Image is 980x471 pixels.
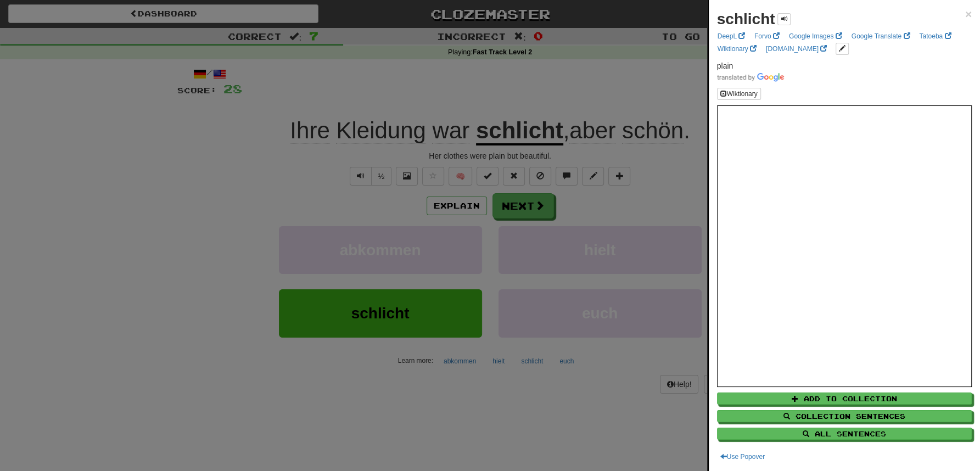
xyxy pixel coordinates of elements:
a: DeepL [714,30,748,42]
span: plain [717,61,733,70]
a: Wiktionary [714,43,760,55]
strong: schlicht [717,10,775,27]
button: Use Popover [717,451,768,463]
button: Add to Collection [717,392,972,405]
a: Google Images [786,30,845,42]
a: Tatoeba [916,30,954,42]
a: Google Translate [848,30,914,42]
button: Collection Sentences [717,410,972,422]
button: edit links [836,43,849,55]
img: Color short [717,73,784,82]
a: Forvo [751,30,783,42]
button: Close [965,8,972,20]
span: × [965,8,972,20]
button: All Sentences [717,428,972,440]
a: [DOMAIN_NAME] [763,43,830,55]
button: Wiktionary [717,88,761,100]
